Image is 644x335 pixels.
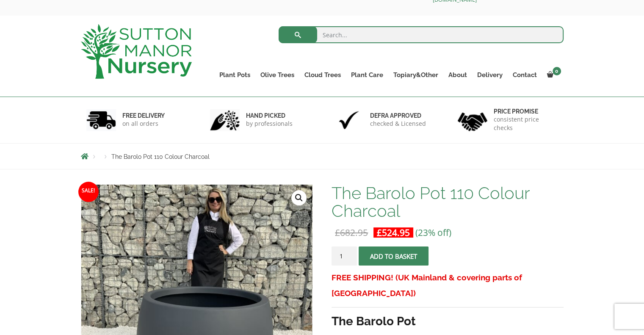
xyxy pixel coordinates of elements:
[335,227,340,238] span: £
[122,112,165,119] h6: FREE DELIVERY
[332,314,416,328] strong: The Barolo Pot
[542,69,564,81] a: 0
[210,109,240,131] img: 2.jpg
[122,119,165,128] p: on all orders
[415,227,451,238] span: (23% off)
[291,190,307,205] a: View full-screen image gallery
[443,69,472,81] a: About
[81,24,192,79] img: logo
[359,246,428,266] button: Add to basket
[458,107,487,133] img: 4.jpg
[332,270,563,301] h3: FREE SHIPPING! (UK Mainland & covering parts of [GEOGRAPHIC_DATA])
[111,153,210,160] span: The Barolo Pot 110 Colour Charcoal
[332,246,357,266] input: Product quantity
[346,69,388,81] a: Plant Care
[370,112,426,119] h6: Defra approved
[214,69,255,81] a: Plant Pots
[377,227,410,238] bdi: 524.95
[334,109,364,131] img: 3.jpg
[299,69,346,81] a: Cloud Trees
[370,119,426,128] p: checked & Licensed
[246,119,293,128] p: by professionals
[335,227,368,238] bdi: 682.95
[332,184,563,220] h1: The Barolo Pot 110 Colour Charcoal
[494,115,558,132] p: consistent price checks
[78,182,99,202] span: Sale!
[553,67,561,75] span: 0
[86,109,116,131] img: 1.jpg
[377,227,382,238] span: £
[246,112,293,119] h6: hand picked
[255,69,299,81] a: Olive Trees
[388,69,443,81] a: Topiary&Other
[508,69,542,81] a: Contact
[81,153,564,160] nav: Breadcrumbs
[472,69,508,81] a: Delivery
[494,108,558,115] h6: Price promise
[279,26,564,43] input: Search...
